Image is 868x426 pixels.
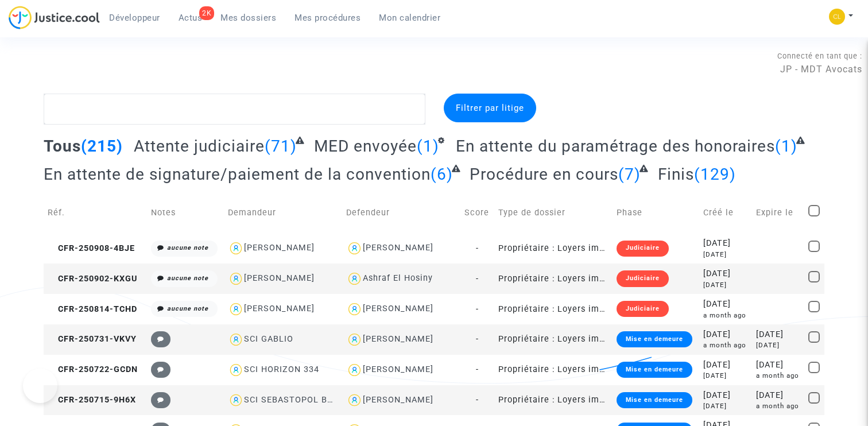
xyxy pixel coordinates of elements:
a: Développeur [100,9,169,26]
div: [PERSON_NAME] [244,273,315,283]
div: [PERSON_NAME] [363,304,433,313]
span: Connecté en tant que : [777,52,862,60]
img: icon-user.svg [346,240,363,257]
span: Mes dossiers [220,13,276,23]
div: a month ago [703,340,748,350]
td: Notes [147,192,224,233]
div: [PERSON_NAME] [363,395,433,405]
span: CFR-250902-KXGU [48,274,137,284]
img: icon-user.svg [346,331,363,348]
td: Expire le [752,192,805,233]
td: Type de dossier [494,192,613,233]
span: Mes procédures [294,13,361,23]
img: f0b917ab549025eb3af43f3c4438ad5d [829,9,845,25]
div: [DATE] [703,250,748,260]
td: Propriétaire : Loyers impayés/Charges impayées [494,233,613,264]
div: [DATE] [703,401,748,411]
div: [DATE] [756,389,801,402]
span: (1) [417,137,439,156]
td: Propriétaire : Loyers impayés/Charges impayées [494,355,613,385]
td: Defendeur [342,192,460,233]
a: Mes procédures [285,9,370,26]
span: (7) [618,165,641,184]
td: Propriétaire : Loyers impayés/Charges impayées [494,294,613,324]
img: icon-user.svg [228,270,245,287]
div: [PERSON_NAME] [244,243,315,253]
a: Mon calendrier [370,9,449,26]
span: CFR-250814-TCHD [48,304,137,314]
div: [DATE] [703,237,748,250]
img: icon-user.svg [346,301,363,317]
div: [DATE] [703,298,748,311]
div: Ashraf El Hosiny [363,273,433,283]
div: Judiciaire [617,241,669,257]
div: 2K [199,6,214,20]
span: En attente du paramétrage des honoraires [456,137,775,156]
img: icon-user.svg [228,362,245,378]
td: Propriétaire : Loyers impayés/Charges impayées [494,264,613,294]
a: 2KActus [169,9,212,26]
td: Réf. [44,192,147,233]
span: - [476,365,479,374]
div: a month ago [756,371,801,381]
div: Mise en demeure [617,362,692,378]
i: aucune note [167,274,208,282]
div: [DATE] [756,359,801,371]
span: Attente judiciaire [134,137,265,156]
div: Judiciaire [617,301,669,317]
div: [DATE] [703,268,748,280]
div: [DATE] [756,340,801,350]
div: Mise en demeure [617,392,692,408]
img: icon-user.svg [228,392,245,409]
div: [PERSON_NAME] [363,365,433,374]
span: (1) [775,137,797,156]
img: icon-user.svg [228,301,245,317]
span: CFR-250722-GCDN [48,365,138,374]
div: [DATE] [703,389,748,402]
img: icon-user.svg [346,270,363,287]
td: Propriétaire : Loyers impayés/Charges impayées [494,324,613,355]
span: - [476,243,479,253]
span: En attente de signature/paiement de la convention [44,165,431,184]
span: Tous [44,137,81,156]
div: SCI SEBASTOPOL BERGER-JUILLOT [244,395,394,405]
span: Filtrer par litige [456,103,524,113]
span: Développeur [109,13,160,23]
div: [DATE] [703,371,748,381]
span: (215) [81,137,123,156]
span: Mon calendrier [379,13,440,23]
span: (129) [694,165,736,184]
span: Actus [179,13,203,23]
td: Score [460,192,494,233]
div: SCI HORIZON 334 [244,365,319,374]
span: - [476,395,479,405]
div: [DATE] [756,328,801,341]
div: a month ago [703,311,748,320]
iframe: Help Scout Beacon - Open [23,369,57,403]
span: CFR-250715-9H6X [48,395,136,405]
span: (71) [265,137,297,156]
img: icon-user.svg [228,240,245,257]
span: MED envoyée [314,137,417,156]
span: - [476,304,479,314]
span: Procédure en cours [470,165,618,184]
div: SCI GABLIO [244,334,293,344]
img: icon-user.svg [228,331,245,348]
div: Judiciaire [617,270,669,286]
span: Finis [658,165,694,184]
span: - [476,334,479,344]
img: icon-user.svg [346,392,363,409]
div: [PERSON_NAME] [244,304,315,313]
td: Demandeur [224,192,342,233]
td: Créé le [699,192,752,233]
span: (6) [431,165,453,184]
div: [DATE] [703,280,748,290]
i: aucune note [167,244,208,251]
div: [PERSON_NAME] [363,334,433,344]
span: CFR-250908-4BJE [48,243,135,253]
div: Mise en demeure [617,331,692,347]
div: a month ago [756,401,801,411]
i: aucune note [167,305,208,312]
div: [DATE] [703,359,748,371]
td: Phase [613,192,699,233]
